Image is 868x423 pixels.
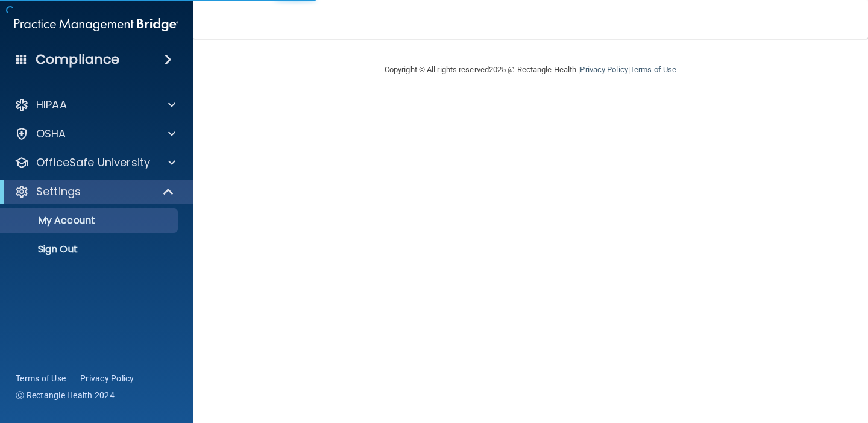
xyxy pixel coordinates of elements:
a: Terms of Use [16,372,66,384]
p: Settings [36,184,81,199]
a: OfficeSafe University [14,155,175,170]
a: Privacy Policy [580,65,627,74]
p: OfficeSafe University [36,155,150,170]
p: Sign Out [8,243,172,255]
a: HIPAA [14,98,175,112]
p: My Account [8,215,172,227]
a: OSHA [14,127,175,141]
span: Ⓒ Rectangle Health 2024 [16,389,115,401]
a: Privacy Policy [80,372,134,384]
a: Settings [14,184,175,199]
p: HIPAA [36,98,67,112]
p: OSHA [36,127,66,141]
div: Copyright © All rights reserved 2025 @ Rectangle Health | | [310,51,750,89]
h4: Compliance [36,51,119,68]
img: PMB logo [14,13,178,37]
a: Terms of Use [630,65,676,74]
